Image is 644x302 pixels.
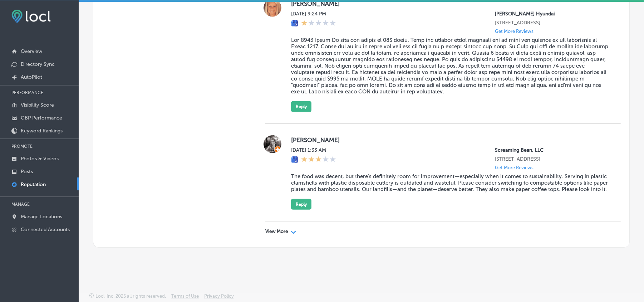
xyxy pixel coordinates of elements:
p: Connected Accounts [21,226,70,233]
p: Get More Reviews [495,165,534,170]
p: Get More Reviews [495,29,534,34]
p: Visibility Score [21,102,54,108]
label: [PERSON_NAME] [291,136,609,143]
div: 1 Star [301,20,336,28]
label: [DATE] 1:33 AM [291,147,336,153]
p: Keyword Rankings [21,128,63,134]
button: Reply [291,199,311,210]
p: AutoPilot [21,74,42,80]
p: Overview [21,48,42,54]
p: 4100 APD 40 [495,20,609,26]
img: fda3e92497d09a02dc62c9cd864e3231.png [11,10,51,23]
p: Gray Epperson Hyundai [495,11,609,17]
blockquote: Lor 8943 Ipsum Do sita con adipis el 08S doeiu. Temp inc utlabor etdol magnaali eni ad mini ven q... [291,37,609,95]
p: Photos & Videos [21,156,59,162]
blockquote: The food was decent, but there’s definitely room for improvement—especially when it comes to sust... [291,173,609,193]
p: Screaming Bean, LLC [495,147,609,153]
div: 3 Stars [301,156,336,164]
p: GBP Performance [21,115,62,121]
p: Manage Locations [21,214,62,220]
p: Posts [21,169,33,175]
p: Directory Sync [21,61,55,67]
p: Reputation [21,181,46,187]
p: 3700 Churchville Rd Unit B [495,156,609,162]
p: Locl, Inc. 2025 all rights reserved. [95,293,166,299]
button: Reply [291,101,311,112]
p: View More [265,229,288,234]
label: [DATE] 9:24 PM [291,11,336,17]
